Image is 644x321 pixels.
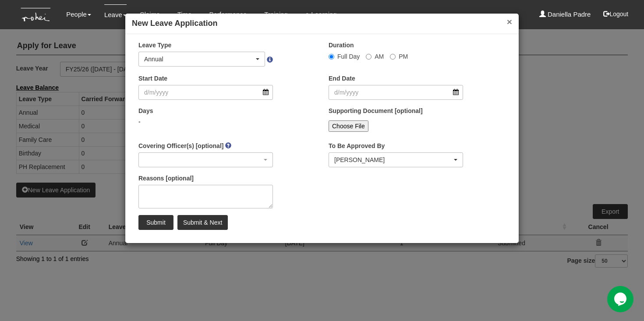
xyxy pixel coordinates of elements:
[138,74,167,83] label: Start Date
[138,52,265,67] button: Annual
[399,53,408,60] span: PM
[329,41,354,49] label: Duration
[329,141,385,150] label: To Be Approved By
[329,106,423,115] label: Supporting Document [optional]
[329,85,463,100] input: d/m/yyyy
[138,215,173,230] input: Submit
[329,120,368,132] input: Choose File
[507,17,512,26] button: ×
[144,55,254,63] div: Annual
[329,152,463,167] button: Daniel Low
[334,155,452,164] div: [PERSON_NAME]
[132,19,217,28] b: New Leave Application
[329,74,355,83] label: End Date
[337,53,360,60] span: Full Day
[138,117,273,126] div: -
[138,106,153,115] label: Days
[607,286,635,312] iframe: chat widget
[138,174,194,183] label: Reasons [optional]
[177,215,228,230] input: Submit & Next
[138,85,273,100] input: d/m/yyyy
[375,53,384,60] span: AM
[138,141,223,150] label: Covering Officer(s) [optional]
[138,41,171,49] label: Leave Type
